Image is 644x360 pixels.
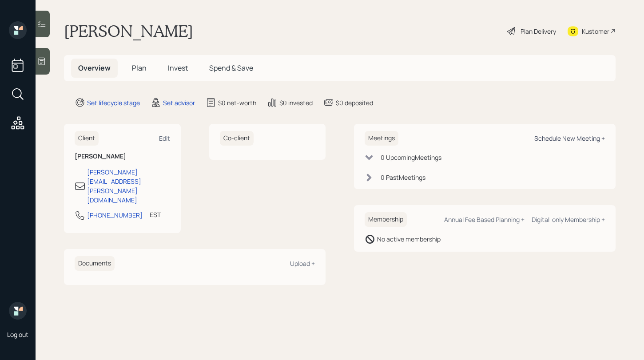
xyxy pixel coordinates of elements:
[159,134,170,142] div: Edit
[381,173,425,182] div: 0 Past Meeting s
[365,212,407,227] h6: Membership
[78,63,111,73] span: Overview
[377,234,441,244] div: No active membership
[444,215,525,224] div: Annual Fee Based Planning +
[7,330,28,339] div: Log out
[534,134,605,142] div: Schedule New Meeting +
[87,167,170,205] div: [PERSON_NAME][EMAIL_ADDRESS][PERSON_NAME][DOMAIN_NAME]
[209,63,253,73] span: Spend & Save
[64,21,193,41] h1: [PERSON_NAME]
[163,98,195,107] div: Set advisor
[132,63,147,73] span: Plan
[150,210,161,219] div: EST
[521,27,556,36] div: Plan Delivery
[87,98,140,107] div: Set lifecycle stage
[220,131,254,146] h6: Co-client
[168,63,188,73] span: Invest
[279,98,313,107] div: $0 invested
[290,259,315,268] div: Upload +
[75,131,99,146] h6: Client
[336,98,373,107] div: $0 deposited
[218,98,256,107] div: $0 net-worth
[87,210,143,220] div: [PHONE_NUMBER]
[532,215,605,224] div: Digital-only Membership +
[381,153,441,162] div: 0 Upcoming Meeting s
[75,256,115,271] h6: Documents
[75,153,170,160] h6: [PERSON_NAME]
[582,27,609,36] div: Kustomer
[365,131,398,146] h6: Meetings
[9,302,27,320] img: retirable_logo.png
